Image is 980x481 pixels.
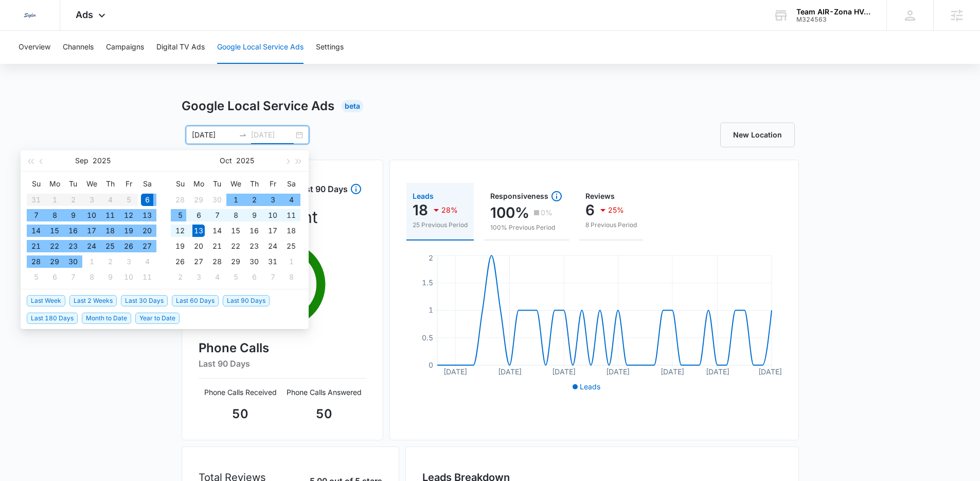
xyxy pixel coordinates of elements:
[48,255,61,268] div: 29
[720,123,795,147] a: New Location
[189,254,208,269] td: 2025-10-27
[282,387,366,398] p: Phone Calls Answered
[189,223,208,238] td: 2025-10-13
[266,271,279,283] div: 7
[229,271,242,283] div: 5
[174,225,186,237] div: 12
[245,254,263,269] td: 2025-10-30
[101,208,119,223] td: 2025-09-11
[266,194,279,206] div: 3
[248,225,260,237] div: 16
[82,269,101,285] td: 2025-10-08
[208,254,226,269] td: 2025-10-28
[285,240,297,252] div: 25
[101,223,119,238] td: 2025-09-18
[192,129,235,141] input: Start date
[122,271,135,283] div: 10
[141,209,153,221] div: 13
[27,223,45,238] td: 2025-09-14
[211,225,223,237] div: 14
[171,269,189,285] td: 2025-11-02
[85,240,98,252] div: 24
[104,271,116,283] div: 9
[282,192,300,208] td: 2025-10-04
[174,255,186,268] div: 26
[211,255,223,268] div: 28
[48,209,61,221] div: 8
[171,176,189,192] th: Su
[67,225,79,237] div: 16
[248,255,260,268] div: 30
[429,305,433,314] tspan: 1
[93,150,111,171] button: 2025
[285,194,297,206] div: 4
[48,225,61,237] div: 15
[138,269,156,285] td: 2025-10-11
[796,8,871,16] div: account name
[413,193,468,200] div: Leads
[208,176,226,192] th: Tu
[141,255,153,268] div: 4
[429,360,433,369] tspan: 0
[122,240,135,252] div: 26
[192,271,205,283] div: 3
[263,254,282,269] td: 2025-10-31
[27,269,45,285] td: 2025-10-05
[119,269,138,285] td: 2025-10-10
[226,176,245,192] th: We
[263,223,282,238] td: 2025-10-17
[422,278,433,287] tspan: 1.5
[67,271,79,283] div: 7
[239,131,247,139] span: swap-right
[85,209,98,221] div: 10
[266,209,279,221] div: 10
[30,209,42,221] div: 7
[171,223,189,238] td: 2025-10-12
[541,209,553,216] p: 0%
[104,255,116,268] div: 2
[101,254,119,269] td: 2025-10-02
[211,271,223,283] div: 4
[608,207,624,214] p: 25%
[705,367,729,376] tspan: [DATE]
[208,269,226,285] td: 2025-11-04
[30,271,42,283] div: 5
[76,9,93,20] span: Ads
[229,194,242,206] div: 1
[429,253,433,262] tspan: 2
[226,254,245,269] td: 2025-10-29
[282,176,300,192] th: Sa
[199,405,282,423] p: 50
[171,192,189,208] td: 2025-09-28
[174,271,186,283] div: 2
[285,255,297,268] div: 1
[138,176,156,192] th: Sa
[122,225,135,237] div: 19
[27,295,65,306] span: Last Week
[171,254,189,269] td: 2025-10-26
[85,271,98,283] div: 8
[67,240,79,252] div: 23
[21,6,39,25] img: Sigler Corporate
[104,209,116,221] div: 11
[282,223,300,238] td: 2025-10-18
[229,225,242,237] div: 15
[27,254,45,269] td: 2025-09-28
[199,339,366,357] h4: Phone Calls
[19,31,50,64] button: Overview
[239,131,247,139] span: to
[282,269,300,285] td: 2025-11-08
[251,129,294,141] input: End date
[172,295,219,306] span: Last 60 Days
[245,208,263,223] td: 2025-10-09
[413,220,468,230] p: 25 Previous Period
[138,223,156,238] td: 2025-09-20
[282,238,300,254] td: 2025-10-25
[189,176,208,192] th: Mo
[82,313,131,324] span: Month to Date
[245,176,263,192] th: Th
[45,208,64,223] td: 2025-09-08
[585,193,637,200] div: Reviews
[135,313,180,324] span: Year to Date
[64,254,82,269] td: 2025-09-30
